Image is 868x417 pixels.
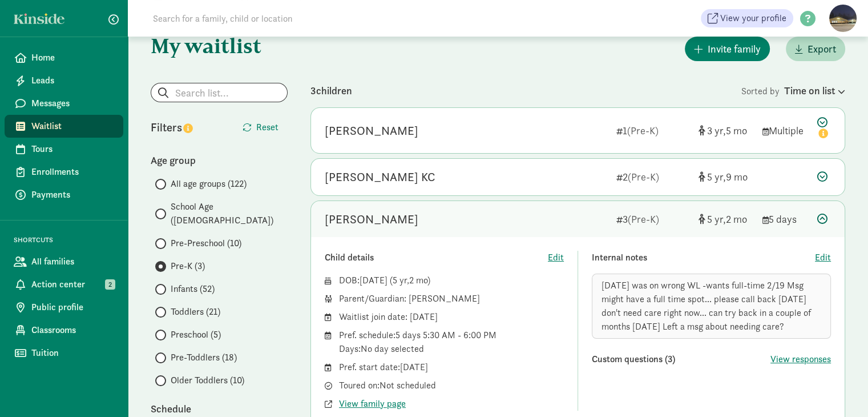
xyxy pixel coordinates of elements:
[325,210,418,228] div: Alexander Evan
[815,251,831,264] button: Edit
[592,352,770,366] div: Custom questions (3)
[31,142,114,156] span: Tours
[146,7,466,30] input: Search for a family, child or location
[31,255,114,268] span: All families
[708,41,761,57] span: Invite family
[325,122,418,140] div: Hazel S
[339,397,406,411] button: View family page
[31,300,114,314] span: Public profile
[699,169,753,185] div: [object Object]
[786,37,845,61] button: Export
[616,169,689,185] div: 2
[31,119,114,133] span: Waitlist
[685,37,770,61] button: Invite family
[762,123,808,138] div: Multiple
[310,83,741,98] div: 3 children
[707,170,726,183] span: 5
[770,352,831,366] button: View responses
[409,274,427,286] span: 2
[548,251,564,264] button: Edit
[233,116,288,139] button: Reset
[628,212,659,226] span: (Pre-K)
[325,251,548,264] div: Child details
[31,278,114,291] span: Action center
[601,279,811,332] span: [DATE] was on wrong WL -wants full-time 2/19 Msg might have a full time spot... please call back ...
[5,296,123,319] a: Public profile
[339,292,564,306] div: Parent/Guardian: [PERSON_NAME]
[171,328,221,342] span: Preschool (5)
[5,115,123,138] a: Waitlist
[31,188,114,202] span: Payments
[616,123,689,138] div: 1
[707,124,726,137] span: 3
[31,323,114,337] span: Classrooms
[31,74,114,87] span: Leads
[151,83,287,102] input: Search list...
[171,351,237,364] span: Pre-Toddlers (18)
[151,153,288,168] div: Age group
[741,83,845,98] div: Sorted by
[31,165,114,179] span: Enrollments
[592,251,815,264] div: Internal notes
[325,168,435,186] div: Saayan KC
[339,379,564,392] div: Toured on: Not scheduled
[171,282,215,296] span: Infants (52)
[726,170,748,183] span: 9
[701,9,793,27] a: View your profile
[256,121,278,134] span: Reset
[762,211,808,227] div: 5 days
[171,374,244,387] span: Older Toddlers (10)
[171,259,205,273] span: Pre-K (3)
[5,250,123,273] a: All families
[393,274,409,286] span: 5
[784,83,845,98] div: Time on list
[5,69,123,92] a: Leads
[31,97,114,110] span: Messages
[628,170,659,183] span: (Pre-K)
[811,362,868,417] iframe: Chat Widget
[5,161,123,183] a: Enrollments
[151,119,219,136] div: Filters
[339,274,564,287] div: DOB: ( )
[5,92,123,115] a: Messages
[339,360,564,374] div: Pref. start date: [DATE]
[5,138,123,161] a: Tours
[699,123,753,138] div: [object Object]
[171,200,288,227] span: School Age ([DEMOGRAPHIC_DATA])
[5,342,123,364] a: Tuition
[707,212,726,226] span: 5
[339,328,564,356] div: Pref. schedule: 5 days 5:30 AM - 6:00 PM Days: No day selected
[5,46,123,69] a: Home
[5,183,123,206] a: Payments
[699,211,753,227] div: [object Object]
[360,274,387,286] span: [DATE]
[171,236,241,250] span: Pre-Preschool (10)
[151,34,288,57] h1: My waitlist
[5,319,123,342] a: Classrooms
[171,177,247,191] span: All age groups (122)
[5,273,123,296] a: Action center 2
[31,51,114,65] span: Home
[616,211,689,227] div: 3
[627,124,659,137] span: (Pre-K)
[726,212,747,226] span: 2
[720,11,786,25] span: View your profile
[31,346,114,360] span: Tuition
[151,401,288,416] div: Schedule
[171,305,220,319] span: Toddlers (21)
[726,124,747,137] span: 5
[105,279,115,290] span: 2
[808,41,836,57] span: Export
[339,310,564,324] div: Waitlist join date: [DATE]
